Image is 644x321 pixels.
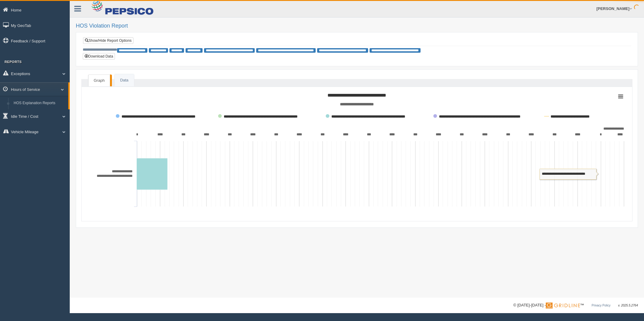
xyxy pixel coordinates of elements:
[76,23,638,29] h2: HOS Violation Report
[83,37,133,44] a: Show/Hide Report Options
[546,303,580,309] img: Gridline
[11,108,68,119] a: HOS Violation Audit Reports
[83,53,115,60] button: Download Data
[592,304,610,307] a: Privacy Policy
[88,74,110,87] a: Graph
[513,302,638,309] div: © [DATE]-[DATE] - ™
[618,304,638,307] span: v. 2025.5.2764
[11,98,68,109] a: HOS Explanation Reports
[115,74,134,87] a: Data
